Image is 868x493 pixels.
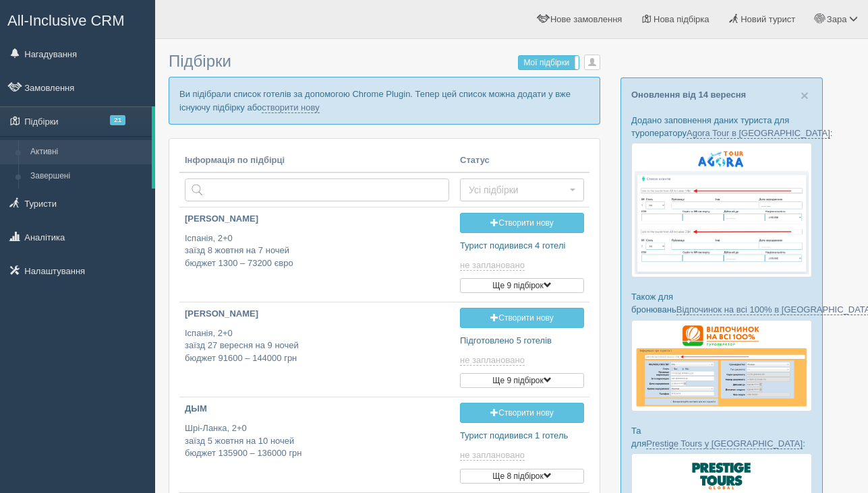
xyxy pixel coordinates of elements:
p: Також для бронювань : [631,290,812,316]
p: Підготовлено 5 готелів [460,335,584,348]
label: Мої підбірки [519,56,579,69]
span: Підбірки [169,52,231,70]
span: All-Inclusive CRM [7,12,125,29]
p: Турист подивився 4 готелі [460,240,584,253]
button: Close [801,88,809,102]
a: Створити нову [460,403,584,423]
a: Завершені [24,164,152,189]
span: не заплановано [460,260,525,271]
span: Усі підбірки [469,183,567,197]
a: не заплановано [460,355,527,366]
span: × [801,88,809,103]
a: [PERSON_NAME] Іспанія, 2+0заїзд 8 жовтня на 7 ночейбюджет 1300 – 73200 євро [179,207,455,281]
p: Та для : [631,424,812,450]
p: [PERSON_NAME] [185,213,449,226]
a: Prestige Tours у [GEOGRAPHIC_DATA] [646,438,803,449]
button: Ще 8 підбірок [460,469,584,484]
a: Створити нову [460,213,584,233]
p: ДЫМ [185,403,449,416]
p: Турист подивився 1 готель [460,430,584,442]
span: не заплановано [460,355,525,366]
a: Створити нову [460,308,584,328]
button: Усі підбірки [460,178,584,201]
a: створити нову [262,102,319,113]
img: agora-tour-%D1%84%D0%BE%D1%80%D0%BC%D0%B0-%D0%B1%D1%80%D0%BE%D0%BD%D1%8E%D0%B2%D0%B0%D0%BD%D0%BD%... [631,143,812,277]
a: ДЫМ Шрі-Ланка, 2+0заїзд 5 жовтня на 10 ночейбюджет 135900 – 136000 грн [179,397,455,471]
a: [PERSON_NAME] Іспанія, 2+0заїзд 27 вересня на 9 ночейбюджет 91600 – 144000 грн [179,302,455,376]
th: Інформація по підбірці [179,149,455,173]
a: All-Inclusive CRM [1,1,154,38]
span: Нова підбірка [654,14,710,24]
button: Ще 9 підбірок [460,373,584,388]
a: Оновлення від 14 вересня [631,90,746,100]
input: Пошук за країною або туристом [185,178,449,201]
p: Додано заповнення даних туриста для туроператору : [631,114,812,139]
a: не заплановано [460,260,527,271]
p: Іспанія, 2+0 заїзд 8 жовтня на 7 ночей бюджет 1300 – 73200 євро [185,232,449,270]
img: otdihnavse100--%D1%84%D0%BE%D1%80%D0%BC%D0%B0-%D0%B1%D1%80%D0%BE%D0%BD%D0%B8%D1%80%D0%BE%D0%B2%D0... [631,320,812,412]
p: [PERSON_NAME] [185,308,449,321]
button: Ще 9 підбірок [460,278,584,293]
th: Статус [455,149,589,173]
span: 21 [110,115,125,125]
span: Зара [827,14,847,24]
span: Новий турист [741,14,795,24]
p: Іспанія, 2+0 заїзд 27 вересня на 9 ночей бюджет 91600 – 144000 грн [185,327,449,365]
a: Agora Tour в [GEOGRAPHIC_DATA] [687,128,830,139]
a: не заплановано [460,450,527,461]
span: Нове замовлення [550,14,622,24]
a: Активні [24,140,152,164]
span: не заплановано [460,450,525,461]
p: Ви підібрали список готелів за допомогою Chrome Plugin. Тепер цей список можна додати у вже існую... [169,77,600,124]
p: Шрі-Ланка, 2+0 заїзд 5 жовтня на 10 ночей бюджет 135900 – 136000 грн [185,422,449,460]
